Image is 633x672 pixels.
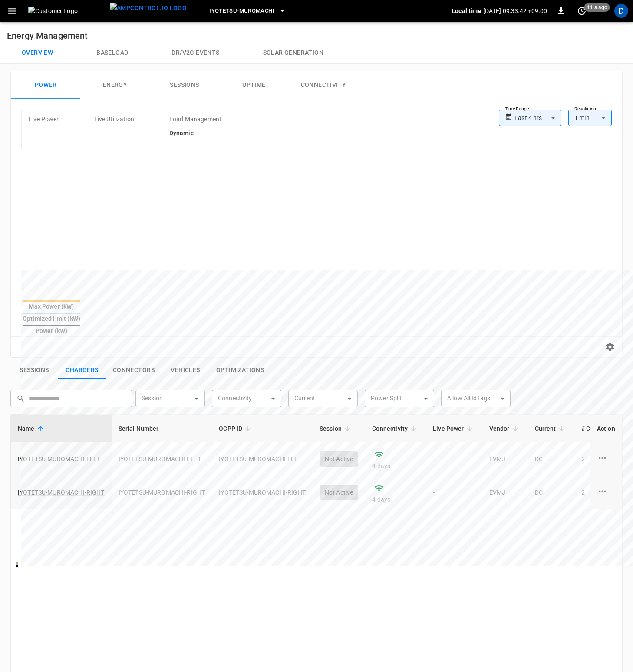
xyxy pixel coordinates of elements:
span: Current [535,423,567,434]
div: 1 min [568,110,612,126]
span: # Connectors [581,423,630,434]
p: [DATE] 09:33:42 +09:00 [483,7,547,15]
img: ampcontrol.io logo [110,3,187,13]
button: Baseload [75,43,150,63]
span: Vendor [489,423,521,434]
span: Iyotetsu-Muromachi [209,6,274,16]
a: IYOTETSU-MUROMACHI-LEFT [18,455,100,463]
button: Power [11,71,80,99]
label: Resolution [574,106,596,113]
button: Connectivity [289,71,358,99]
button: Sessions [150,71,219,99]
label: Time Range [505,106,529,113]
p: Local time [452,7,481,15]
img: Customer Logo [28,7,106,15]
span: OCPP ID [219,423,254,434]
p: Live Power [29,115,59,123]
a: IYOTETSU-MUROMACHI-RIGHT [18,488,105,497]
button: Energy [80,71,150,99]
span: 11 s ago [584,3,610,12]
button: show latest charge points [58,361,106,379]
h6: - [94,129,134,138]
span: Live Power [433,423,475,434]
button: show latest sessions [10,361,58,379]
span: Session [320,423,353,434]
div: profile-icon [614,4,628,18]
th: Action [590,415,622,442]
button: Uptime [219,71,289,99]
button: Dr/V2G events [150,43,241,63]
span: Name [18,423,46,434]
div: charge point options [597,452,615,466]
h6: Dynamic [169,129,221,138]
h6: - [29,129,59,138]
div: charge point options [597,486,615,499]
button: Solar generation [241,43,345,63]
button: Iyotetsu-Muromachi [206,3,289,20]
button: show latest vehicles [162,361,209,379]
p: Load Management [169,115,221,123]
th: Serial Number [112,415,212,442]
button: show latest optimizations [209,361,271,379]
span: Connectivity [372,423,419,434]
div: Last 4 hrs [514,110,561,126]
button: show latest connectors [106,361,162,379]
p: Live Utilization [94,115,134,123]
button: set refresh interval [575,4,589,18]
